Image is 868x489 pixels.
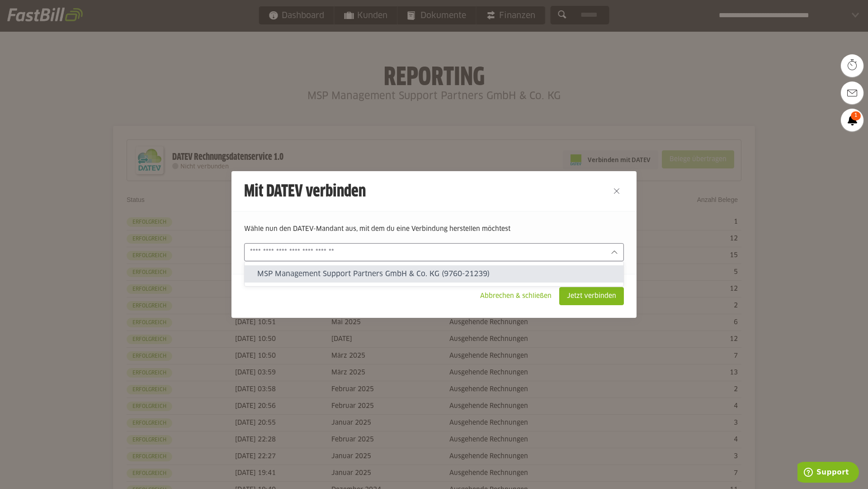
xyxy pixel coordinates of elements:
p: Wähle nun den DATEV-Mandant aus, mit dem du eine Verbindung herstellen möchtest [244,224,624,234]
a: 1 [841,109,863,131]
span: 1 [851,111,861,120]
iframe: Öffnet ein Widget, in dem Sie weitere Informationen finden [797,462,859,484]
sl-button: Jetzt verbinden [559,287,624,305]
sl-button: Abbrechen & schließen [472,287,559,305]
sl-option: MSP Management Support Partners GmbH & Co. KG (9760-21239) [245,265,623,283]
